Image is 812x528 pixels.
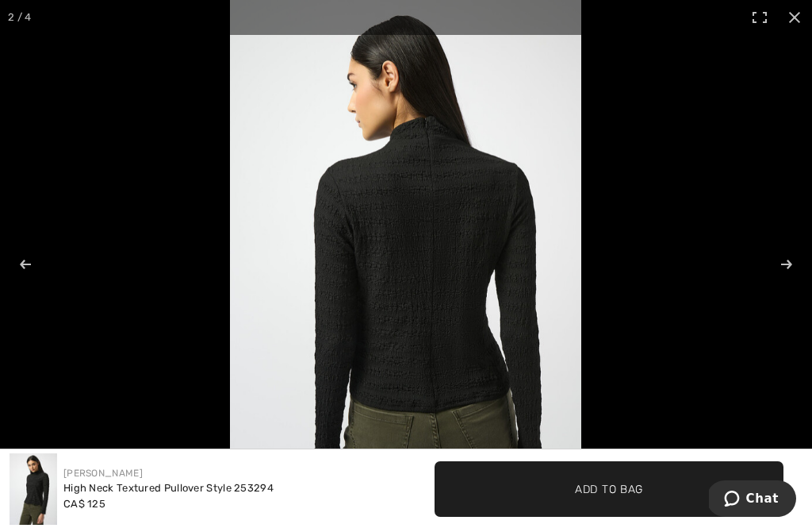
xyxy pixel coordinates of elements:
[749,225,804,304] button: Next (arrow right)
[575,480,643,497] span: Add to Bag
[10,453,57,525] img: High Neck Textured Pullover Style 253294
[8,225,63,304] button: Previous (arrow left)
[435,461,783,517] button: Add to Bag
[63,480,274,496] div: High Neck Textured Pullover Style 253294
[63,468,143,479] a: [PERSON_NAME]
[709,480,796,520] iframe: Opens a widget where you can chat to one of our agents
[63,498,105,510] span: CA$ 125
[13,474,57,518] iframe: Small video preview of a live video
